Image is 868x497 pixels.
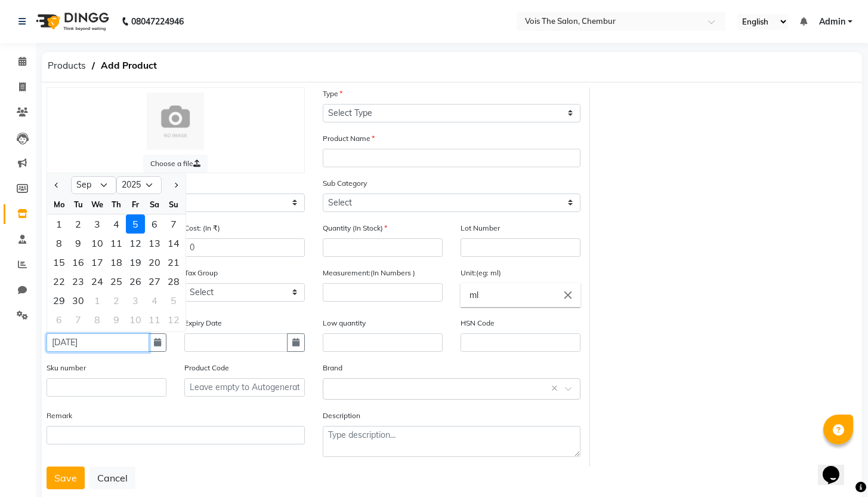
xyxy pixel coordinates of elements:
[69,310,88,329] div: Tuesday, October 7, 2025
[88,291,107,310] div: 1
[50,214,69,234] div: Monday, September 1, 2025
[69,272,88,291] div: 23
[818,449,856,485] iframe: chat widget
[69,195,88,214] div: Tu
[47,363,86,373] label: Sku number
[145,291,164,310] div: Saturday, October 4, 2025
[461,318,495,329] label: HSN Code
[126,214,145,234] div: 5
[89,467,135,489] button: Cancel
[88,214,107,234] div: Wednesday, September 3, 2025
[50,234,69,253] div: Monday, September 8, 2025
[50,253,69,272] div: Monday, September 15, 2025
[69,253,88,272] div: 16
[164,272,183,291] div: 28
[184,318,222,329] label: Expiry Date
[819,16,845,28] span: Admin
[323,223,387,234] label: Quantity (In Stock)
[126,272,145,291] div: 26
[107,234,126,253] div: Thursday, September 11, 2025
[143,155,208,173] label: Choose a file
[88,234,107,253] div: 10
[69,253,88,272] div: Tuesday, September 16, 2025
[50,310,69,329] div: Monday, October 6, 2025
[88,195,107,214] div: We
[88,253,107,272] div: 17
[145,195,164,214] div: Sa
[69,214,88,234] div: Tuesday, September 2, 2025
[145,272,164,291] div: Saturday, September 27, 2025
[184,268,218,278] label: Tax Group
[164,272,183,291] div: Sunday, September 28, 2025
[323,410,360,421] label: Description
[107,291,126,310] div: 2
[95,55,163,76] span: Add Product
[323,178,367,189] label: Sub Category
[107,253,126,272] div: Thursday, September 18, 2025
[184,363,229,373] label: Product Code
[69,214,88,234] div: 2
[461,223,500,234] label: Lot Number
[126,234,145,253] div: Friday, September 12, 2025
[145,272,164,291] div: 27
[47,410,72,421] label: Remark
[164,214,183,234] div: 7
[88,234,107,253] div: Wednesday, September 10, 2025
[71,176,116,194] select: Select month
[50,234,69,253] div: 8
[107,310,126,329] div: 9
[323,268,415,278] label: Measurement:(In Numbers )
[551,382,561,395] span: Clear all
[107,272,126,291] div: Thursday, September 25, 2025
[107,195,126,214] div: Th
[42,55,92,76] span: Products
[50,272,69,291] div: Monday, September 22, 2025
[164,214,183,234] div: Sunday, September 7, 2025
[171,176,181,195] button: Next month
[88,310,107,329] div: Wednesday, October 8, 2025
[69,291,88,310] div: 30
[88,291,107,310] div: Wednesday, October 1, 2025
[50,310,69,329] div: 6
[88,253,107,272] div: Wednesday, September 17, 2025
[164,253,183,272] div: Sunday, September 21, 2025
[69,310,88,329] div: 7
[145,291,164,310] div: 4
[145,234,164,253] div: 13
[126,195,145,214] div: Fr
[69,234,88,253] div: 9
[145,214,164,234] div: Saturday, September 6, 2025
[50,253,69,272] div: 15
[145,234,164,253] div: Saturday, September 13, 2025
[30,5,112,38] img: logo
[164,291,183,310] div: Sunday, October 5, 2025
[126,272,145,291] div: Friday, September 26, 2025
[126,310,145,329] div: 10
[164,310,183,329] div: 12
[126,291,145,310] div: 3
[561,289,574,302] i: Close
[164,253,183,272] div: 21
[88,310,107,329] div: 8
[88,214,107,234] div: 3
[164,195,183,214] div: Su
[50,291,69,310] div: 29
[323,133,375,144] label: Product Name
[50,214,69,234] div: 1
[88,272,107,291] div: Wednesday, September 24, 2025
[147,93,204,150] img: Cinque Terre
[164,234,183,253] div: 14
[126,310,145,329] div: Friday, October 10, 2025
[69,272,88,291] div: Tuesday, September 23, 2025
[88,272,107,291] div: 24
[126,291,145,310] div: Friday, October 3, 2025
[126,214,145,234] div: Friday, September 5, 2025
[50,195,69,214] div: Mo
[126,234,145,253] div: 12
[116,176,162,194] select: Select year
[69,234,88,253] div: Tuesday, September 9, 2025
[145,253,164,272] div: Saturday, September 20, 2025
[69,291,88,310] div: Tuesday, September 30, 2025
[50,272,69,291] div: 22
[126,253,145,272] div: 19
